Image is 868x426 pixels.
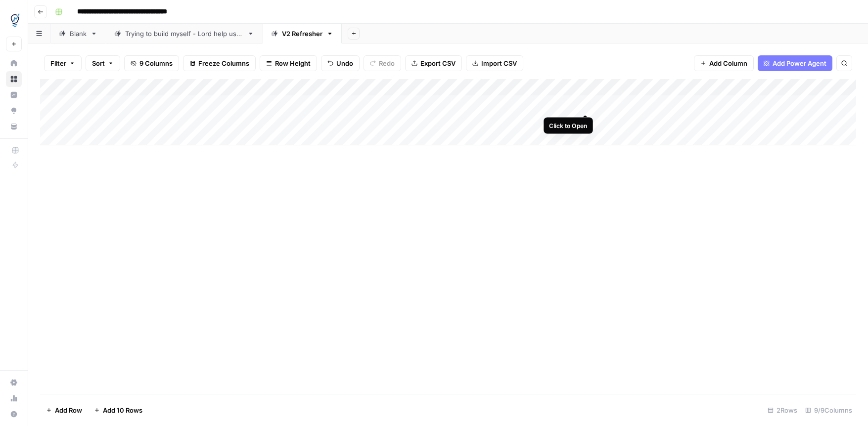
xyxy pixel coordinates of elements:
[103,405,142,415] span: Add 10 Rows
[405,55,462,71] button: Export CSV
[70,29,87,39] div: Blank
[6,55,22,71] a: Home
[139,58,173,68] span: 9 Columns
[183,55,256,71] button: Freeze Columns
[758,55,832,71] button: Add Power Agent
[709,58,747,68] span: Add Column
[260,55,317,71] button: Row Height
[549,121,587,130] div: Click to Open
[198,58,249,68] span: Freeze Columns
[801,402,856,418] div: 9/9 Columns
[88,402,148,418] button: Add 10 Rows
[124,55,179,71] button: 9 Columns
[55,405,82,415] span: Add Row
[6,87,22,103] a: Insights
[694,55,754,71] button: Add Column
[106,24,263,43] a: Trying to build myself - Lord help us all
[6,406,22,422] button: Help + Support
[336,58,353,68] span: Undo
[125,29,243,39] div: Trying to build myself - Lord help us all
[6,119,22,134] a: Your Data
[275,58,311,68] span: Row Height
[6,390,22,406] a: Usage
[50,58,66,68] span: Filter
[92,58,105,68] span: Sort
[6,103,22,119] a: Opportunities
[420,58,456,68] span: Export CSV
[481,58,517,68] span: Import CSV
[40,402,88,418] button: Add Row
[50,24,106,43] a: Blank
[773,58,826,68] span: Add Power Agent
[764,402,801,418] div: 2 Rows
[466,55,523,71] button: Import CSV
[86,55,120,71] button: Sort
[44,55,82,71] button: Filter
[6,11,24,29] img: TDI Content Team Logo
[6,375,22,390] a: Settings
[263,24,342,43] a: V2 Refresher
[364,55,401,71] button: Redo
[282,29,322,39] div: V2 Refresher
[321,55,360,71] button: Undo
[379,58,395,68] span: Redo
[6,71,22,87] a: Browse
[6,8,22,33] button: Workspace: TDI Content Team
